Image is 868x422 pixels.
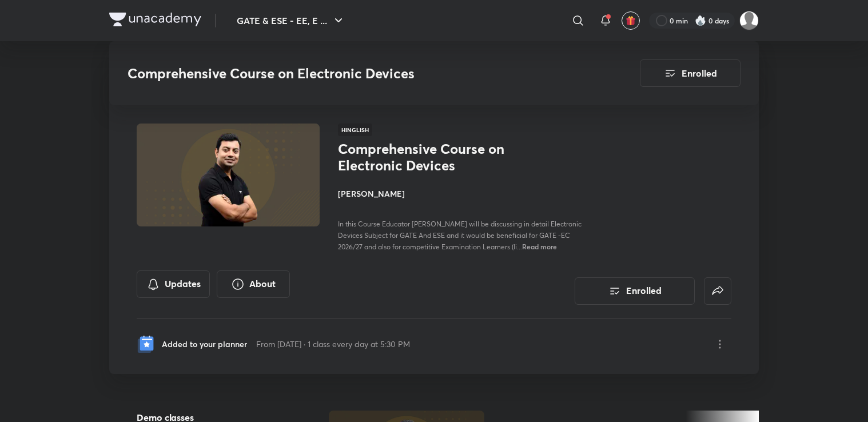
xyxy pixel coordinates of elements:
[338,124,372,136] span: Hinglish
[109,13,201,26] img: Company Logo
[626,15,636,26] img: avatar
[128,65,575,82] h3: Comprehensive Course on Electronic Devices
[162,338,247,350] p: Added to your planner
[135,122,321,228] img: Thumbnail
[640,59,740,87] button: Enrolled
[256,338,410,350] p: From [DATE] · 1 class every day at 5:30 PM
[695,15,706,26] img: streak
[109,13,201,29] a: Company Logo
[522,242,557,251] span: Read more
[338,220,582,251] span: In this Course Educator [PERSON_NAME] will be discussing in detail Electronic Devices Subject for...
[137,270,210,298] button: Updates
[338,188,594,200] h4: [PERSON_NAME]
[704,277,731,305] button: false
[338,141,525,174] h1: Comprehensive Course on Electronic Devices
[739,11,759,30] img: Avantika Choudhary
[230,9,352,32] button: GATE & ESE - EE, E ...
[217,270,290,298] button: About
[575,277,695,305] button: Enrolled
[622,11,640,30] button: avatar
